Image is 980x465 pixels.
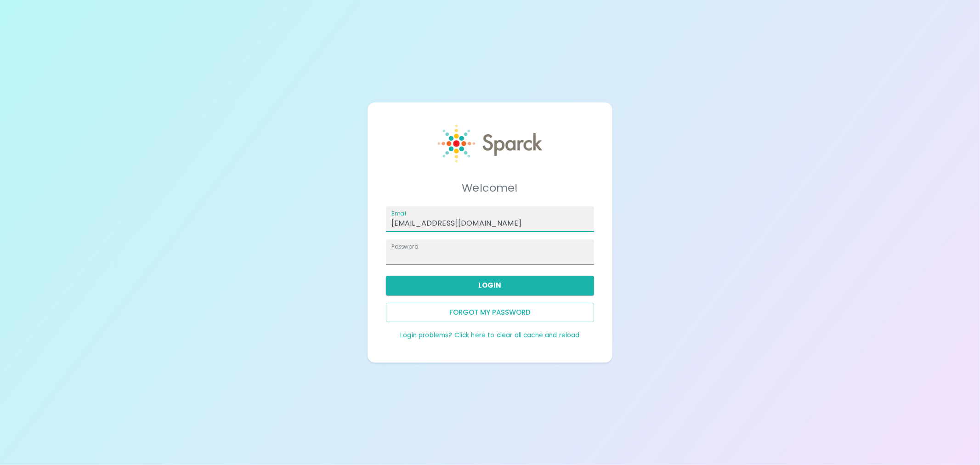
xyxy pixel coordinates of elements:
label: Password [391,243,418,250]
a: Login problems? Click here to clear all cache and reload [400,331,579,340]
button: Login [386,276,594,295]
label: Email [391,210,406,217]
img: Sparck logo [438,125,542,162]
h5: Welcome! [386,181,594,195]
button: Forgot my password [386,303,594,322]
